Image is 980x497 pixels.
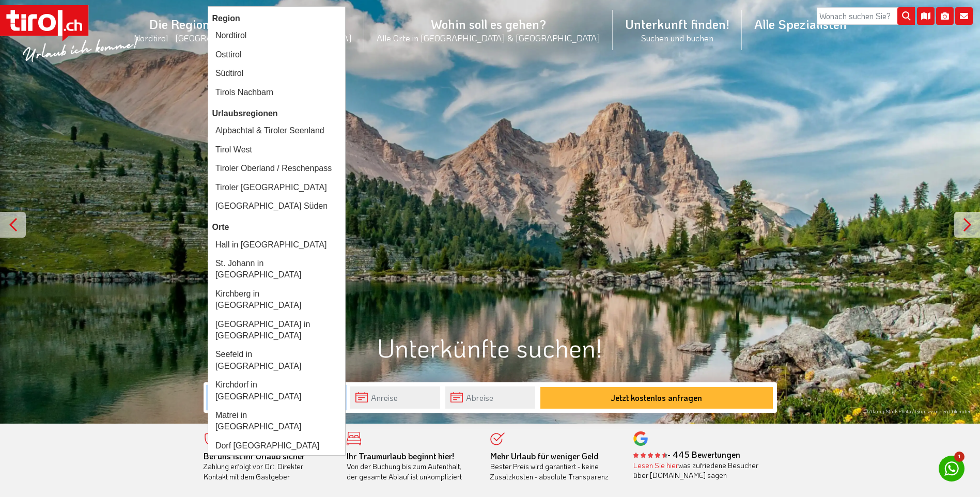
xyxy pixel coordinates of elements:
i: Fotogalerie [936,7,954,25]
li: Urlaubsregionen : Tiroler Oberland / Reschenpass [208,159,345,178]
a: Wohin soll es gehen?Alle Orte in [GEOGRAPHIC_DATA] & [GEOGRAPHIC_DATA] [364,5,613,55]
span: 1 [954,452,965,462]
div: Südtirol [212,66,341,81]
li: Region : Nordtirol [208,26,345,45]
small: Nordtirol - [GEOGRAPHIC_DATA] - [GEOGRAPHIC_DATA] [134,32,352,43]
div: Dorf [GEOGRAPHIC_DATA] [212,439,341,453]
small: Alle Orte in [GEOGRAPHIC_DATA] & [GEOGRAPHIC_DATA] [377,32,600,43]
input: Anreise [350,386,440,409]
div: Nordtirol [212,28,341,43]
h1: Unterkünfte suchen! [204,333,777,362]
div: Tirols Nachbarn [212,85,341,100]
li: Urlaubsregionen : Tiroler Zugspitz Arena [208,178,345,197]
li: Region : Tirols Nachbarn [208,83,345,102]
li: Orte : Dorf Tirol [208,437,345,455]
i: Kontakt [955,7,973,25]
li: Urlaubsregionen : Tirol West [208,141,345,159]
a: Die Region [GEOGRAPHIC_DATA]Nordtirol - [GEOGRAPHIC_DATA] - [GEOGRAPHIC_DATA] [121,5,364,55]
li: Region [208,11,345,26]
b: Bei uns ist Ihr Urlaub sicher [204,451,305,461]
div: [GEOGRAPHIC_DATA] in [GEOGRAPHIC_DATA] [212,317,341,344]
div: St. Johann in [GEOGRAPHIC_DATA] [212,256,341,283]
a: 1 [939,456,965,482]
li: Region : Osttirol [208,45,345,64]
li: Urlaubsregionen [208,106,345,121]
b: - 445 Bewertungen [633,449,740,460]
small: Suchen und buchen [625,32,729,43]
li: Orte : Hall in Tirol [208,236,345,254]
li: Orte : Oberndorf in Tirol [208,315,345,346]
div: Hall in [GEOGRAPHIC_DATA] [212,238,341,252]
div: Alpbachtal & Tiroler Seenland [212,123,341,138]
div: Bester Preis wird garantiert - keine Zusatzkosten - absolute Transparenz [490,451,618,482]
button: Jetzt kostenlos anfragen [540,387,773,409]
li: Urlaubsregionen : Alpbachtal & Tiroler Seenland [208,121,345,140]
div: Kirchdorf in [GEOGRAPHIC_DATA] [212,378,341,404]
li: Orte : Kirchberg in Tirol [208,285,345,315]
input: Abreise [445,386,535,409]
b: Mehr Urlaub für weniger Geld [490,451,599,461]
div: Tiroler Oberland / Reschenpass [212,161,341,176]
div: Matrei in [GEOGRAPHIC_DATA] [212,408,341,434]
a: Unterkunft finden!Suchen und buchen [613,5,742,55]
li: Orte [208,220,345,235]
li: Orte : Matrei in Osttirol [208,406,345,437]
div: Tirol West [212,143,341,157]
b: Ihr Traumurlaub beginnt hier! [347,451,454,461]
div: was zufriedene Besucher über [DOMAIN_NAME] sagen [633,460,761,480]
div: Tiroler [GEOGRAPHIC_DATA] [212,180,341,195]
input: Wonach suchen Sie? [817,7,915,25]
div: Seefeld in [GEOGRAPHIC_DATA] [212,347,341,374]
div: Kirchberg in [GEOGRAPHIC_DATA] [212,287,341,313]
li: Region : Südtirol [208,64,345,83]
a: Alle Spezialisten [742,5,859,43]
div: Zahlung erfolgt vor Ort. Direkter Kontakt mit dem Gastgeber [204,451,332,482]
div: Von der Buchung bis zum Aufenthalt, der gesamte Ablauf ist unkompliziert [347,451,475,482]
li: Orte : Seefeld in Tirol [208,345,345,376]
a: Lesen Sie hier [633,460,678,470]
li: Urlaubsregionen : Südtirol Süden [208,197,345,215]
li: Orte : Kirchdorf in Tirol [208,376,345,406]
div: [GEOGRAPHIC_DATA] Süden [212,199,341,213]
i: Karte öffnen [917,7,935,25]
div: Osttirol [212,48,341,62]
li: Orte : St. Johann in Tirol [208,254,345,285]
